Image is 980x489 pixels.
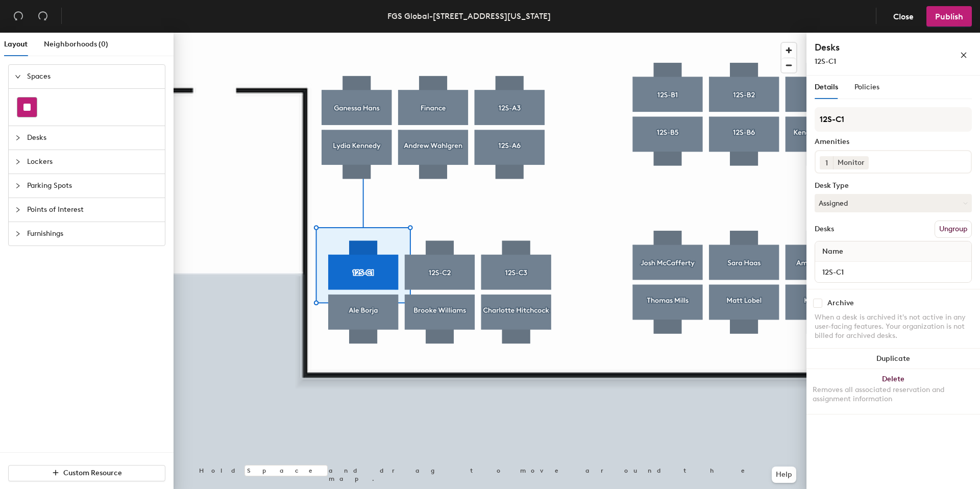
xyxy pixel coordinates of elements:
span: collapsed [15,135,21,141]
button: DeleteRemoves all associated reservation and assignment information [806,369,980,414]
button: 1 [820,156,833,169]
span: Policies [854,83,879,91]
span: expanded [15,74,21,80]
div: Desk Type [815,182,972,190]
button: Help [772,467,796,483]
span: Custom Resource [63,469,122,477]
span: Close [893,12,914,21]
span: undo [13,11,23,21]
span: collapsed [15,207,21,213]
span: Details [815,83,838,91]
span: Name [817,242,848,261]
div: When a desk is archived it's not active in any user-facing features. Your organization is not bil... [815,313,972,340]
div: FGS Global-[STREET_ADDRESS][US_STATE] [387,10,551,22]
button: Close [885,6,922,27]
div: Archive [827,299,854,307]
div: Removes all associated reservation and assignment information [813,385,974,404]
button: Publish [926,6,972,27]
span: 12S-C1 [815,57,836,66]
span: Desks [27,126,159,150]
span: collapsed [15,231,21,237]
span: Lockers [27,150,159,174]
button: Assigned [815,194,972,212]
div: Desks [815,225,834,233]
button: Duplicate [806,349,980,369]
span: Parking Spots [27,174,159,198]
button: Custom Resource [8,465,165,481]
span: Furnishings [27,222,159,246]
input: Unnamed desk [817,265,969,279]
span: Neighborhoods (0) [44,40,108,48]
span: Publish [935,12,963,21]
h4: Desks [815,41,927,54]
span: 1 [825,158,828,168]
span: Spaces [27,65,159,88]
span: close [960,52,967,59]
button: Ungroup [935,221,972,238]
span: collapsed [15,159,21,165]
div: Amenities [815,138,972,146]
button: Redo (⌘ + ⇧ + Z) [33,6,53,27]
span: Points of Interest [27,198,159,222]
span: Layout [4,40,28,48]
div: Monitor [833,156,869,169]
button: Undo (⌘ + Z) [8,6,29,27]
span: collapsed [15,183,21,189]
